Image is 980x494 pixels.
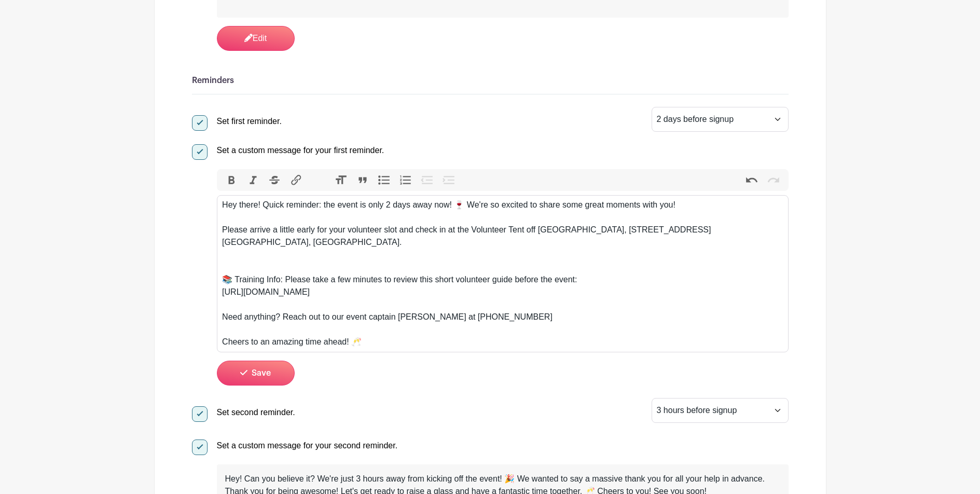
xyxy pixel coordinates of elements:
div: Set a custom message for your second reminder. [217,440,398,452]
button: Save [217,361,295,386]
button: Increase Level [438,173,460,187]
div: 📚 Training Info: Please take a few minutes to review this short volunteer guide before the event: [222,273,783,286]
div: Set a custom message for your first reminder. [217,144,384,157]
button: Bullets [373,173,395,187]
div: Hey there! Quick reminder: the event is only 2 days away now! 🍷 We're so excited to share some gr... [222,199,783,211]
a: Set first reminder. [192,117,282,126]
button: Decrease Level [417,173,438,187]
button: Quote [352,173,374,187]
button: Bold [221,173,243,187]
button: Link [285,173,307,187]
div: Set first reminder. [217,115,282,128]
a: Set a custom message for your first reminder. [192,146,384,155]
button: Heading [330,173,352,187]
button: Italic [242,173,264,187]
button: Undo [741,173,763,187]
button: Strikethrough [264,173,286,187]
div: [URL][DOMAIN_NAME] [222,286,783,298]
a: Edit [217,26,295,51]
div: Need anything? Reach out to our event captain [PERSON_NAME] at ‭[PHONE_NUMBER]‬ [222,311,783,323]
a: Set second reminder. [192,408,295,417]
div: Please arrive a little early for your volunteer slot and check in at the Volunteer Tent off [GEOG... [222,224,783,261]
button: Redo [763,173,784,187]
div: Cheers to an amazing time ahead! 🥂 [222,336,783,348]
h6: Reminders [192,76,789,86]
button: Numbers [395,173,417,187]
span: Save [252,369,271,377]
a: Set a custom message for your second reminder. [192,441,398,450]
div: Set second reminder. [217,406,295,419]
